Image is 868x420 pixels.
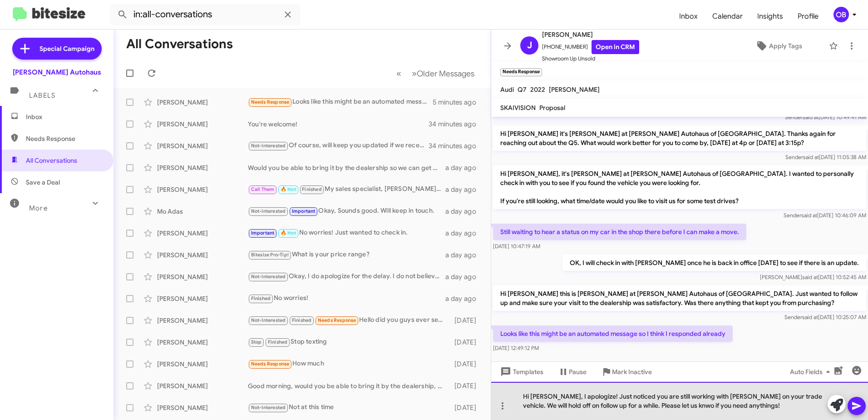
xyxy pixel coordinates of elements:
[592,40,639,54] a: Open in CRM
[783,364,841,380] button: Auto Fields
[281,230,296,236] span: 🔥 Hot
[126,37,233,51] h1: All Conversations
[790,3,826,30] span: Profile
[26,156,77,165] span: All Conversations
[491,364,551,380] button: Templates
[493,345,539,351] span: [DATE] 12:49:12 PM
[251,339,262,345] span: Stop
[542,29,639,40] span: [PERSON_NAME]
[26,112,103,121] span: Inbox
[542,40,639,54] span: [PHONE_NUMBER]
[157,207,248,216] div: Mo Adas
[445,163,483,172] div: a day ago
[826,7,858,22] button: OB
[445,229,483,238] div: a day ago
[569,364,587,380] span: Pause
[248,293,445,304] div: No worries!
[248,250,445,260] div: What is your price range?
[450,381,483,390] div: [DATE]
[803,114,819,120] span: said at
[157,316,248,325] div: [PERSON_NAME]
[493,125,866,151] p: Hi [PERSON_NAME] it's [PERSON_NAME] at [PERSON_NAME] Autohaus of [GEOGRAPHIC_DATA]. Thanks again ...
[248,184,445,195] div: My sales specialist, [PERSON_NAME], tried to call but got VM. Feel free to call him back at [PHON...
[445,250,483,260] div: a day ago
[248,402,450,413] div: Not at this time
[672,3,705,30] a: Inbox
[248,206,445,216] div: Okay, Sounds good. Will keep in touch.
[29,91,55,100] span: Labels
[562,255,866,271] p: OK, I will check in with [PERSON_NAME] once he is back in office [DATE] to see if there is an upd...
[833,7,849,22] div: OB
[493,224,746,240] p: Still waiting to hear a status on my car in the shop there before I can make a move.
[450,403,483,412] div: [DATE]
[248,163,445,172] div: Would you be able to bring it by the dealership so we can get an actual appraisal/buy figure on it?
[491,382,868,420] div: Hi [PERSON_NAME], I apologize! Just noticed you are still working with [PERSON_NAME] on your trad...
[429,141,483,150] div: 34 minutes ago
[760,274,866,280] span: [PERSON_NAME] [DATE] 10:52:45 AM
[549,85,600,94] span: [PERSON_NAME]
[803,154,819,160] span: said at
[13,68,101,77] div: [PERSON_NAME] Autohaus
[732,38,824,54] button: Apply Tags
[12,38,102,60] a: Special Campaign
[429,120,483,129] div: 34 minutes ago
[518,85,527,94] span: Q7
[157,360,248,369] div: [PERSON_NAME]
[445,272,483,281] div: a day ago
[493,165,866,209] p: Hi [PERSON_NAME], it's [PERSON_NAME] at [PERSON_NAME] Autohaus of [GEOGRAPHIC_DATA]. I wanted to ...
[750,3,790,30] a: Insights
[248,140,429,151] div: Of course, will keep you updated if we receive one that fits!
[157,120,248,129] div: [PERSON_NAME]
[251,143,286,149] span: Not-Interested
[612,364,652,380] span: Mark Inactive
[157,272,248,281] div: [PERSON_NAME]
[251,317,286,323] span: Not-Interested
[391,64,407,83] button: Previous
[433,98,483,107] div: 5 minutes ago
[527,38,532,53] span: J
[157,98,248,107] div: [PERSON_NAME]
[406,64,480,83] button: Next
[785,114,866,120] span: Sender [DATE] 10:49:41 AM
[551,364,594,380] button: Pause
[769,38,802,54] span: Apply Tags
[785,154,866,160] span: Sender [DATE] 11:05:38 AM
[251,186,275,192] span: Call Them
[251,99,290,105] span: Needs Response
[412,68,417,79] span: »
[450,360,483,369] div: [DATE]
[445,207,483,216] div: a day ago
[500,104,536,112] span: SKAIVISION
[705,3,750,30] a: Calendar
[251,208,286,214] span: Not-Interested
[530,85,545,94] span: 2022
[396,68,401,79] span: «
[784,212,866,219] span: Sender [DATE] 10:46:09 AM
[248,271,445,282] div: Okay, I do apologize for the delay. I do not believe we would be quite at that amount.
[500,85,514,94] span: Audi
[157,338,248,347] div: [PERSON_NAME]
[542,54,639,63] span: Showroom Up Unsold
[802,314,818,320] span: said at
[251,274,286,280] span: Not-Interested
[498,364,543,380] span: Templates
[251,230,275,236] span: Important
[251,405,286,410] span: Not-Interested
[302,186,322,192] span: Finished
[157,381,248,390] div: [PERSON_NAME]
[248,359,450,369] div: How much
[450,338,483,347] div: [DATE]
[594,364,659,380] button: Mark Inactive
[493,325,733,342] p: Looks like this might be an automated message so I think I responded already
[445,294,483,303] div: a day ago
[292,317,312,323] span: Finished
[26,178,60,187] span: Save a Deal
[251,361,290,367] span: Needs Response
[790,364,833,380] span: Auto Fields
[391,64,480,83] nav: Page navigation example
[292,208,316,214] span: Important
[248,337,450,347] div: Stop texting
